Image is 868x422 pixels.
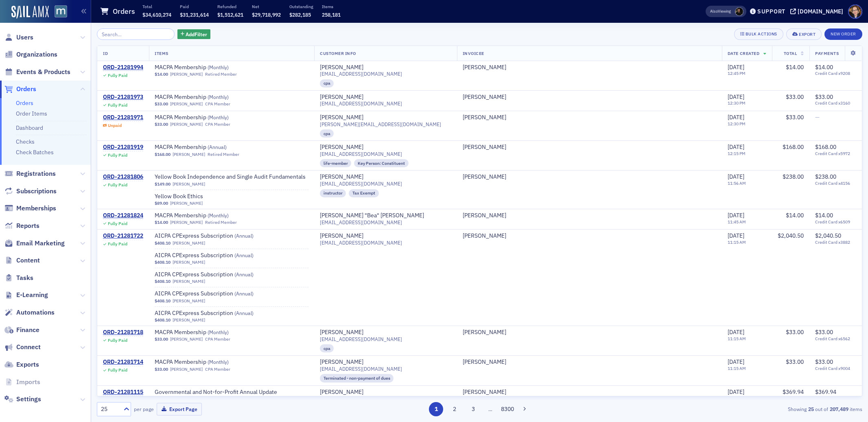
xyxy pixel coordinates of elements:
[757,8,785,15] div: Support
[320,151,402,157] span: [EMAIL_ADDRESS][DOMAIN_NAME]
[4,360,39,369] a: Exports
[349,189,379,197] div: Tax Exempt
[155,64,257,71] span: MACPA Membership
[234,310,254,316] span: ( Annual )
[463,359,716,366] span: Keisha Downer
[728,219,746,225] time: 11:45 AM
[208,94,229,100] span: ( Monthly )
[103,114,143,121] a: ORD-21281971
[108,103,127,108] div: Fully Paid
[463,329,506,336] a: [PERSON_NAME]
[463,389,506,396] a: [PERSON_NAME]
[320,114,363,121] div: [PERSON_NAME]
[173,279,205,284] a: [PERSON_NAME]
[170,122,203,127] a: [PERSON_NAME]
[155,181,171,187] span: $149.00
[155,359,257,366] a: MACPA Membership (Monthly)
[815,358,833,365] span: $33.00
[16,378,40,387] span: Imports
[252,4,281,9] p: Net
[320,359,363,366] div: [PERSON_NAME]
[320,181,402,187] span: [EMAIL_ADDRESS][DOMAIN_NAME]
[155,72,168,77] span: $14.00
[170,101,203,107] a: [PERSON_NAME]
[155,241,171,246] span: $408.10
[320,129,334,138] div: cpa
[173,152,205,157] a: [PERSON_NAME]
[320,366,402,372] span: [EMAIL_ADDRESS][DOMAIN_NAME]
[208,152,239,157] div: Retired Member
[103,232,143,240] a: ORD-21281722
[155,290,257,297] a: AICPA CPExpress Subscription (Annual)
[798,8,843,15] div: [DOMAIN_NAME]
[205,101,230,107] div: CPA Member
[155,298,171,304] span: $408.10
[463,64,716,71] span: David Liddle
[320,173,363,181] div: [PERSON_NAME]
[11,6,49,19] img: SailAMX
[728,173,744,180] span: [DATE]
[786,63,804,71] span: $14.00
[155,94,257,101] a: MACPA Membership (Monthly)
[320,232,363,240] a: [PERSON_NAME]
[320,71,402,77] span: [EMAIL_ADDRESS][DOMAIN_NAME]
[208,212,229,219] span: ( Monthly )
[157,403,202,415] button: Export Page
[234,252,254,258] span: ( Annual )
[155,389,277,396] span: Governmental and Not-for-Profit Annual Update
[320,389,363,396] a: [PERSON_NAME]
[320,219,402,225] span: [EMAIL_ADDRESS][DOMAIN_NAME]
[113,7,135,16] h1: Orders
[155,114,257,121] span: MACPA Membership
[815,173,836,180] span: $238.00
[108,123,122,128] div: Unpaid
[463,173,506,181] a: [PERSON_NAME]
[728,63,744,71] span: [DATE]
[815,151,856,156] span: Credit Card x5972
[177,29,211,39] button: AddFilter
[108,241,127,247] div: Fully Paid
[463,94,716,101] span: Christina McGuire
[466,402,480,416] button: 3
[815,63,833,71] span: $14.00
[463,173,716,181] span: Tricia Reaver
[463,232,716,240] span: Cindy Thayer
[824,28,862,40] button: New Order
[103,329,143,336] a: ORD-21281718
[155,252,257,259] a: AICPA CPExpress Subscription (Annual)
[16,124,43,131] a: Dashboard
[320,50,356,56] span: Customer Info
[97,28,175,40] input: Search…
[463,212,716,219] span: Bea Beaubien
[320,79,334,87] div: cpa
[728,180,746,186] time: 11:56 AM
[108,338,127,343] div: Fully Paid
[320,144,363,151] a: [PERSON_NAME]
[429,402,443,416] button: 1
[16,204,56,213] span: Memberships
[170,201,203,206] a: [PERSON_NAME]
[815,336,856,341] span: Credit Card x6562
[786,358,804,365] span: $33.00
[155,367,168,372] span: $33.00
[463,94,506,101] a: [PERSON_NAME]
[252,11,281,18] span: $29,718,992
[320,329,363,336] a: [PERSON_NAME]
[783,143,804,151] span: $168.00
[815,366,856,371] span: Credit Card x9004
[16,343,41,352] span: Connect
[786,28,822,40] button: Export
[103,212,143,219] a: ORD-21281824
[4,85,36,94] a: Orders
[108,73,127,78] div: Fully Paid
[463,114,506,121] a: [PERSON_NAME]
[4,308,55,317] a: Automations
[815,328,833,336] span: $33.00
[155,279,171,284] span: $408.10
